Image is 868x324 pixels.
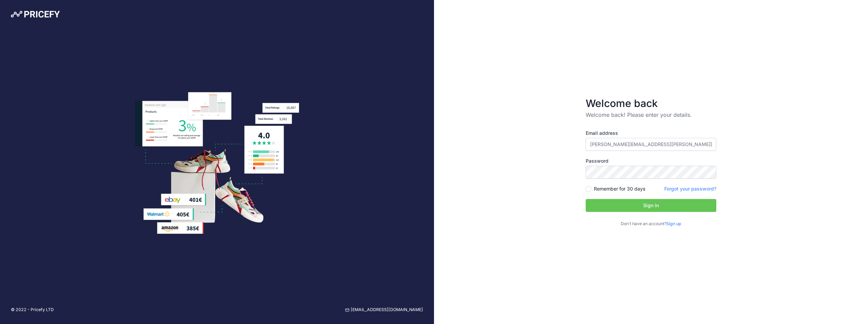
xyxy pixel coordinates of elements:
a: Forgot your password? [664,186,716,192]
img: Pricefy [11,11,60,18]
p: Welcome back! Please enter your details. [586,111,716,119]
p: © 2022 - Pricefy LTD [11,307,54,313]
a: Sign up [666,221,681,226]
button: Sign in [586,199,716,212]
label: Remember for 30 days [594,185,645,192]
label: Email address [586,130,716,137]
a: [EMAIL_ADDRESS][DOMAIN_NAME] [345,307,423,313]
p: Don't have an account? [586,221,716,227]
h3: Welcome back [586,97,716,109]
input: Enter your email [586,138,716,151]
label: Password [586,158,716,164]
